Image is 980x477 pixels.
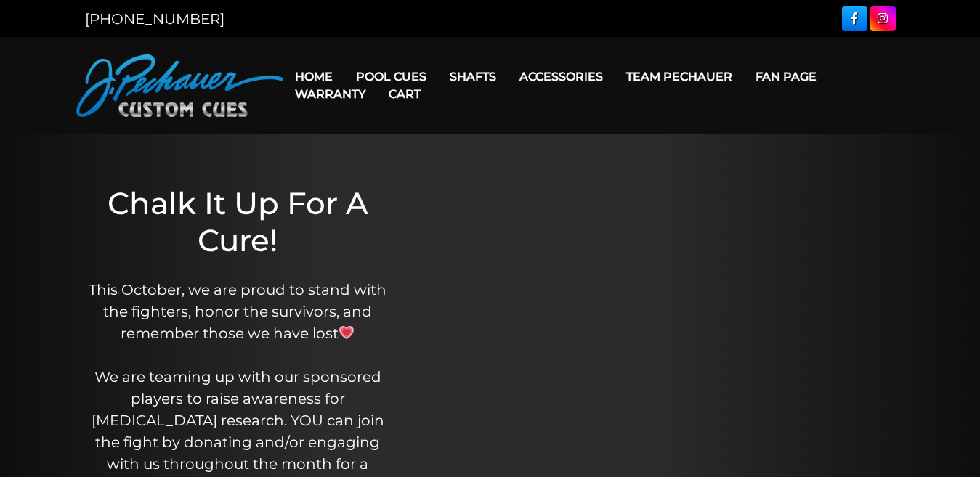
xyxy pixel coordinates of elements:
[344,58,438,95] a: Pool Cues
[85,10,224,28] a: [PHONE_NUMBER]
[283,58,344,95] a: Home
[744,58,828,95] a: Fan Page
[81,185,394,258] h1: Chalk It Up For A Cure!
[339,325,354,340] img: 💗
[438,58,508,95] a: Shafts
[615,58,744,95] a: Team Pechauer
[508,58,615,95] a: Accessories
[76,54,283,117] img: Pechauer Custom Cues
[377,76,432,113] a: Cart
[283,76,377,113] a: Warranty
